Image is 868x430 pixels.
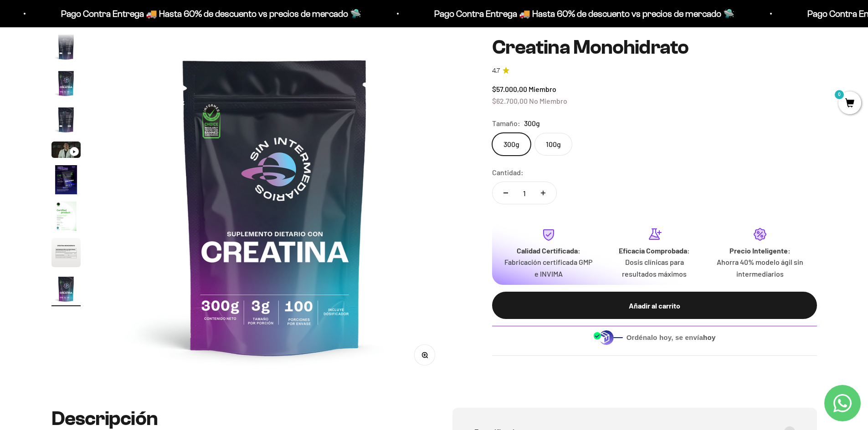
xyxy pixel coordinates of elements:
img: Creatina Monohidrato [51,274,81,304]
p: Ahorra 40% modelo ágil sin intermediarios [714,256,806,279]
span: No Miembro [529,96,567,105]
div: Más detalles sobre la fecha exacta de entrega. [11,70,189,86]
h1: Creatina Monohidrato [492,36,817,58]
span: Ordénalo hoy, se envía [627,332,716,342]
b: hoy [703,333,715,341]
button: Ir al artículo 2 [51,32,81,64]
p: Fabricación certificada GMP e INVIMA [503,256,594,279]
span: $57.000,00 [492,85,527,93]
img: Creatina Monohidrato [51,105,81,134]
label: Cantidad: [492,167,524,178]
img: Creatina Monohidrato [51,32,81,61]
button: Ir al artículo 9 [51,274,81,306]
button: Ir al artículo 5 [51,142,81,161]
img: Creatina Monohidrato [51,165,81,194]
p: Pago Contra Entrega 🚚 Hasta 60% de descuento vs precios de mercado 🛸 [432,6,733,21]
button: Reducir cantidad [493,182,519,204]
div: La confirmación de la pureza de los ingredientes. [11,106,189,131]
p: Pago Contra Entrega 🚚 Hasta 60% de descuento vs precios de mercado 🛸 [59,6,360,21]
div: Un mensaje de garantía de satisfacción visible. [11,88,189,104]
a: 0 [838,99,861,109]
a: 4.74.7 de 5.0 estrellas [492,66,817,76]
strong: Precio Inteligente: [729,246,791,254]
h2: Descripción [51,408,416,430]
img: Creatina Monohidrato [51,202,81,231]
span: $62.700,00 [492,96,528,105]
img: Creatina Monohidrato [51,238,81,267]
mark: 0 [834,89,845,100]
span: 4.7 [492,66,500,76]
legend: Tamaño: [492,117,520,129]
strong: Calidad Certificada: [517,246,580,254]
img: Creatina Monohidrato [102,33,448,379]
img: Creatina Monohidrato [51,69,81,98]
button: Ir al artículo 7 [51,202,81,233]
span: Enviar [149,136,188,151]
button: Ir al artículo 8 [51,238,81,270]
p: ¿Qué te daría la seguridad final para añadir este producto a tu carrito? [11,15,189,35]
p: Dosis clínicas para resultados máximos [609,256,700,279]
button: Ir al artículo 4 [51,105,81,137]
img: Despacho sin intermediarios [593,330,623,345]
span: Miembro [529,85,556,93]
button: Ir al artículo 3 [51,69,81,101]
button: Ir al artículo 6 [51,165,81,197]
button: Enviar [148,136,189,151]
div: Añadir al carrito [510,299,799,311]
button: Añadir al carrito [492,292,817,319]
div: Un aval de expertos o estudios clínicos en la página. [11,43,189,68]
strong: Eficacia Comprobada: [619,246,690,254]
button: Aumentar cantidad [530,182,556,204]
span: 300g [524,117,540,129]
